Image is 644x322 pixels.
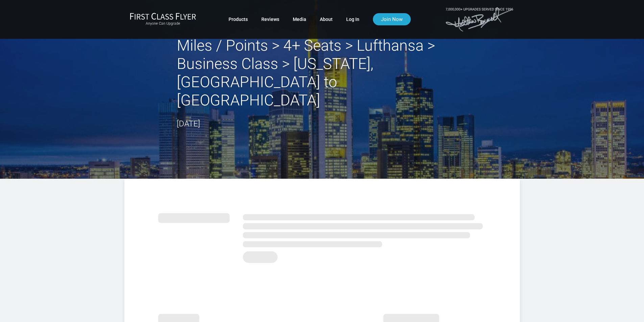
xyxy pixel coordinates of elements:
[130,21,196,26] small: Anyone Can Upgrade
[130,13,196,26] a: First Class FlyerAnyone Can Upgrade
[177,119,200,128] time: [DATE]
[229,13,248,25] a: Products
[293,13,306,25] a: Media
[130,13,196,20] img: First Class Flyer
[320,13,333,25] a: About
[158,206,486,267] img: summary.svg
[346,13,359,25] a: Log In
[261,13,279,25] a: Reviews
[373,13,411,25] a: Join Now
[177,36,468,109] h2: Miles / Points > 4+ Seats > Lufthansa > Business Class > [US_STATE], [GEOGRAPHIC_DATA] to [GEOGRA...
